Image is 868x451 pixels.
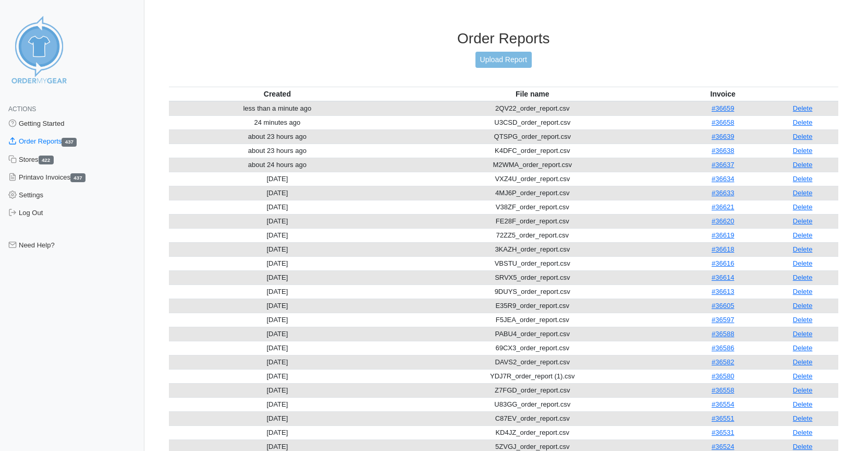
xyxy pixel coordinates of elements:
span: 422 [39,156,54,164]
td: [DATE] [169,172,386,186]
a: #36586 [712,344,734,352]
a: Delete [793,245,813,253]
td: 3KAZH_order_report.csv [386,242,679,256]
a: Delete [793,302,813,310]
td: Z7FGD_order_report.csv [386,383,679,397]
a: #36616 [712,259,734,267]
a: Delete [793,133,813,140]
td: [DATE] [169,270,386,284]
a: Delete [793,217,813,225]
h3: Order Reports [169,30,839,48]
a: #36621 [712,203,734,211]
td: 69CX3_order_report.csv [386,341,679,355]
th: File name [386,87,679,101]
a: Upload Report [475,52,532,68]
a: #36613 [712,288,734,295]
td: about 23 hours ago [169,129,386,144]
a: #36588 [712,330,734,338]
td: [DATE] [169,284,386,299]
a: Delete [793,429,813,436]
td: [DATE] [169,397,386,411]
a: Delete [793,288,813,295]
td: [DATE] [169,214,386,228]
a: #36638 [712,147,734,155]
td: [DATE] [169,256,386,270]
a: Delete [793,386,813,394]
a: #36524 [712,443,734,450]
td: 2QV22_order_report.csv [386,101,679,116]
a: #36620 [712,217,734,225]
td: [DATE] [169,341,386,355]
a: Delete [793,316,813,324]
a: #36582 [712,358,734,366]
td: SRVX5_order_report.csv [386,270,679,284]
span: Actions [8,105,36,113]
td: about 23 hours ago [169,144,386,158]
td: [DATE] [169,242,386,256]
a: #36531 [712,429,734,436]
td: [DATE] [169,411,386,425]
td: 72ZZ5_order_report.csv [386,228,679,242]
td: [DATE] [169,425,386,440]
td: [DATE] [169,186,386,200]
a: Delete [793,372,813,380]
th: Invoice [679,87,767,101]
a: Delete [793,443,813,450]
td: E35R9_order_report.csv [386,299,679,313]
a: Delete [793,161,813,169]
td: K4DFC_order_report.csv [386,144,679,158]
a: Delete [793,189,813,197]
td: [DATE] [169,355,386,369]
td: V38ZF_order_report.csv [386,200,679,214]
a: Delete [793,330,813,338]
a: #36614 [712,274,734,281]
td: [DATE] [169,369,386,383]
a: #36605 [712,302,734,310]
a: #36554 [712,400,734,408]
td: [DATE] [169,228,386,242]
td: 24 minutes ago [169,115,386,129]
th: Created [169,87,386,101]
a: Delete [793,203,813,211]
a: #36637 [712,161,734,169]
a: #36619 [712,231,734,239]
td: [DATE] [169,200,386,214]
a: Delete [793,274,813,281]
a: Delete [793,118,813,126]
a: Delete [793,147,813,155]
td: U83GG_order_report.csv [386,397,679,411]
a: Delete [793,259,813,267]
td: DAVS2_order_report.csv [386,355,679,369]
a: #36618 [712,245,734,253]
a: #36551 [712,414,734,422]
td: less than a minute ago [169,101,386,116]
td: VBSTU_order_report.csv [386,256,679,270]
a: #36658 [712,118,734,126]
a: Delete [793,344,813,352]
td: VXZ4U_order_report.csv [386,172,679,186]
span: 437 [70,173,85,182]
td: [DATE] [169,383,386,397]
td: F5JEA_order_report.csv [386,313,679,327]
a: #36634 [712,175,734,183]
td: U3CSD_order_report.csv [386,115,679,129]
td: KD4JZ_order_report.csv [386,425,679,440]
td: C87EV_order_report.csv [386,411,679,425]
a: Delete [793,400,813,408]
a: Delete [793,231,813,239]
td: M2WMA_order_report.csv [386,158,679,172]
a: Delete [793,175,813,183]
td: [DATE] [169,313,386,327]
td: PABU4_order_report.csv [386,327,679,341]
a: #36633 [712,189,734,197]
a: #36580 [712,372,734,380]
td: 4MJ6P_order_report.csv [386,186,679,200]
span: 437 [62,138,77,147]
a: #36597 [712,316,734,324]
a: #36558 [712,386,734,394]
td: QTSPG_order_report.csv [386,129,679,144]
a: Delete [793,104,813,112]
td: [DATE] [169,327,386,341]
a: #36639 [712,133,734,140]
a: #36659 [712,104,734,112]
